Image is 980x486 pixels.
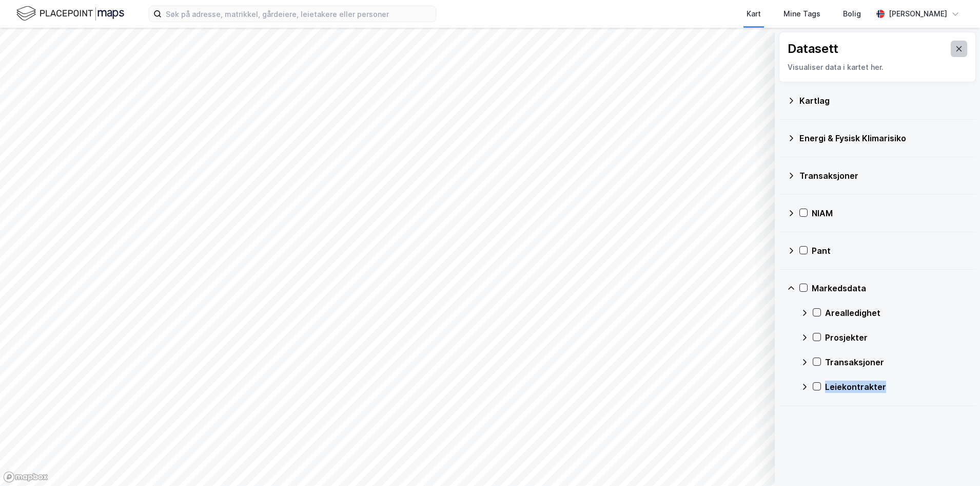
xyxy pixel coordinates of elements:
div: Pant [812,245,968,257]
div: Visualiser data i kartet her. [788,61,967,73]
div: Arealledighet [825,307,968,319]
div: Bolig [843,8,861,20]
div: Leiekontrakter [825,381,968,393]
a: Mapbox homepage [3,471,48,483]
div: Kartlag [799,95,968,107]
div: Datasett [788,41,838,57]
iframe: Chat Widget [929,437,980,486]
div: Transaksjoner [825,356,968,368]
img: logo.f888ab2527a4732fd821a326f86c7f29.svg [16,5,124,23]
div: Energi & Fysisk Klimarisiko [799,132,968,144]
div: Transaksjoner [799,170,968,182]
div: NIAM [812,207,968,219]
div: Kart [747,8,761,20]
input: Søk på adresse, matrikkel, gårdeiere, leietakere eller personer [162,6,436,22]
div: Markedsdata [812,282,968,294]
div: Mine Tags [783,8,820,20]
div: [PERSON_NAME] [889,8,947,20]
div: Prosjekter [825,331,968,344]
